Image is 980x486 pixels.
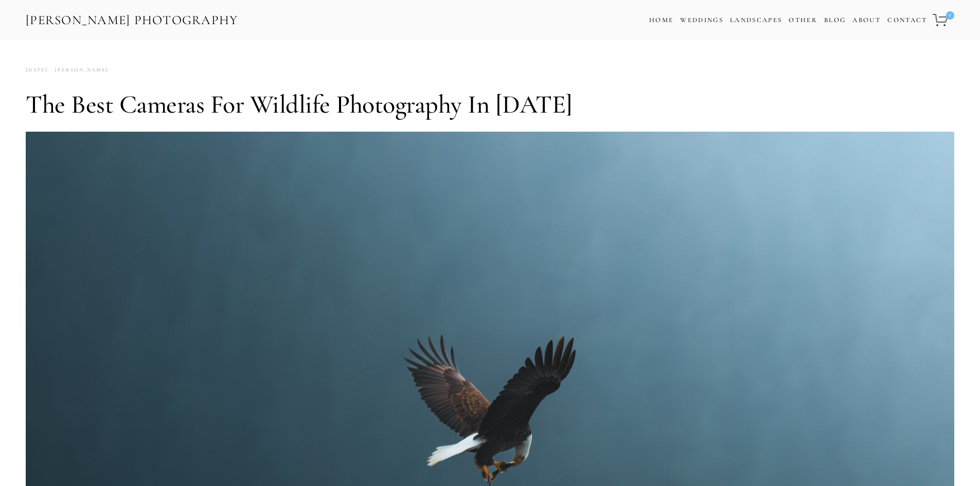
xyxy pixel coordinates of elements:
[680,16,723,24] a: Weddings
[931,8,955,32] a: 0 items in cart
[789,16,817,24] a: Other
[25,9,239,32] a: [PERSON_NAME] Photography
[946,11,954,20] span: 0
[26,89,954,120] h1: The Best Cameras for Wildlife Photography in [DATE]
[824,13,846,28] a: Blog
[649,13,673,28] a: Home
[26,63,48,77] time: [DATE]
[730,16,782,24] a: Landscapes
[48,63,109,77] a: [PERSON_NAME]
[852,13,881,28] a: About
[887,13,927,28] a: Contact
